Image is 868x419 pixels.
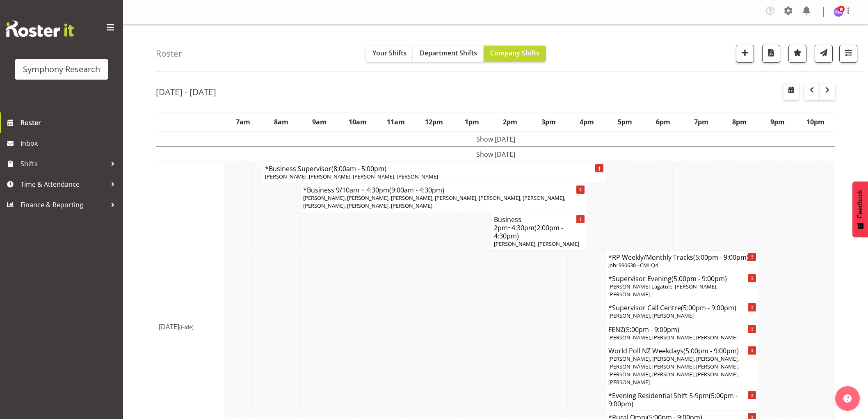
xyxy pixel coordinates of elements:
h4: *Business Supervisor [265,165,603,173]
span: (Hide) [179,323,194,331]
th: 10pm [797,113,835,132]
button: Your Shifts [366,46,413,62]
button: Highlight an important date within the roster. [788,45,806,63]
th: 8pm [720,113,758,132]
span: [PERSON_NAME], [PERSON_NAME] [494,240,579,247]
span: Department Shifts [420,48,477,57]
th: 9am [300,113,338,132]
td: Show [DATE] [156,131,835,147]
span: Feedback [857,190,864,218]
h4: *Supervisor Evening [608,275,756,283]
th: 9pm [758,113,797,132]
span: Your Shifts [372,48,407,57]
img: help-xxl-2.png [843,394,852,403]
button: Filter Shifts [839,45,857,63]
h4: Business 2pm~4:30pm [494,215,584,240]
span: Time & Attendance [21,178,107,190]
th: 6pm [644,113,682,132]
button: Department Shifts [413,46,484,62]
span: (8:00am - 5:00pm) [331,164,386,173]
button: Select a specific date within the roster. [783,84,799,100]
span: (5:00pm - 9:00pm) [624,325,679,334]
th: 12pm [415,113,453,132]
h4: *Supervisor Call Centre [608,304,756,312]
span: [PERSON_NAME], [PERSON_NAME], [PERSON_NAME], [PERSON_NAME] [265,173,438,180]
p: Job: 990638 - CMI Q4 [608,261,756,269]
span: (5:00pm - 9:00pm) [693,253,749,262]
span: [PERSON_NAME]-Lagatule, [PERSON_NAME], [PERSON_NAME] [608,283,717,298]
th: 5pm [606,113,644,132]
th: 3pm [530,113,568,132]
h2: [DATE] - [DATE] [156,87,216,97]
span: (9:00am - 4:30pm) [389,185,444,195]
span: [PERSON_NAME], [PERSON_NAME], [PERSON_NAME], [PERSON_NAME], [PERSON_NAME], [PERSON_NAME], [PERSON... [303,194,565,209]
button: Feedback - Show survey [852,181,868,237]
h4: *Evening Residential Shift 5-9pm [608,392,756,408]
th: 1pm [453,113,491,132]
span: [PERSON_NAME], [PERSON_NAME] [608,312,694,319]
span: (5:00pm - 9:00pm) [608,391,738,408]
img: hitesh-makan1261.jpg [834,7,843,17]
button: Company Shifts [484,46,546,62]
div: Symphony Research [23,63,100,76]
th: 4pm [568,113,606,132]
th: 7pm [682,113,720,132]
button: Download a PDF of the roster according to the set date range. [762,45,780,63]
span: Company Shifts [490,48,539,57]
button: Send a list of all shifts for the selected filtered period to all rostered employees. [815,45,833,63]
span: [PERSON_NAME], [PERSON_NAME], [PERSON_NAME] [608,334,738,341]
span: Inbox [21,137,119,149]
span: [PERSON_NAME], [PERSON_NAME], [PERSON_NAME], [PERSON_NAME], [PERSON_NAME], [PERSON_NAME], [PERSON... [608,355,739,386]
h4: *RP Weekly/Monthly Tracks [608,253,756,261]
th: 11am [377,113,415,132]
td: Show [DATE] [156,147,835,162]
h4: Roster [156,49,182,58]
th: 10am [338,113,377,132]
span: Finance & Reporting [21,199,107,211]
h4: World Poll NZ Weekdays [608,347,756,355]
h4: *Business 9/10am ~ 4:30pm [303,186,584,194]
th: 7am [224,113,262,132]
span: Roster [21,117,119,129]
span: (2:00pm - 4:30pm) [494,223,563,240]
th: 2pm [491,113,529,132]
span: (5:00pm - 9:00pm) [681,303,736,312]
th: 8am [262,113,300,132]
span: (5:00pm - 9:00pm) [683,346,739,355]
img: Rosterit website logo [6,21,74,37]
span: (5:00pm - 9:00pm) [672,274,727,283]
span: Shifts [21,158,107,170]
h4: FENZ [608,325,756,334]
button: Add a new shift [736,45,754,63]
